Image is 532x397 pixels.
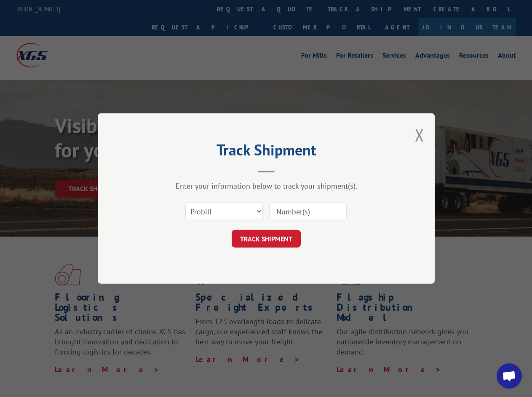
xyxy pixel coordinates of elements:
input: Number(s) [269,202,347,220]
div: Open chat [497,363,522,389]
h2: Track Shipment [140,144,393,160]
button: Close modal [415,124,424,146]
button: TRACK SHIPMENT [232,230,301,248]
div: Enter your information below to track your shipment(s). [140,181,393,191]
